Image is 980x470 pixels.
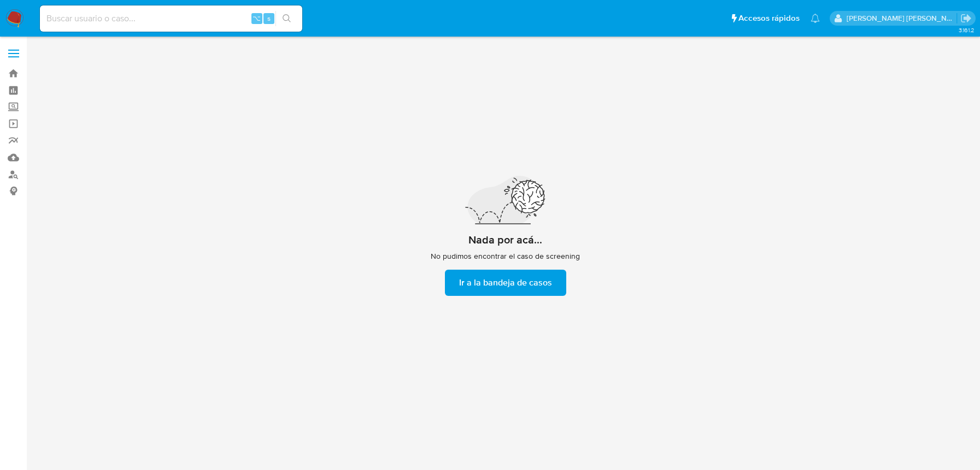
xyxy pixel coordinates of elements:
span: ⌥ [253,13,261,23]
input: Buscar usuario o caso... [40,11,302,26]
span: s [267,13,271,23]
p: jian.marin@mercadolibre.com [847,13,957,23]
span: Accesos rápidos [738,13,800,24]
button: Ir a la bandeja de casos [445,270,566,296]
a: Notificaciones [811,14,820,23]
h2: Nada por acá... [468,233,542,247]
span: Ir a la bandeja de casos [459,271,552,295]
button: search-icon [275,11,298,26]
a: Salir [960,13,972,24]
span: No pudimos encontrar el caso de screening [431,251,580,261]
